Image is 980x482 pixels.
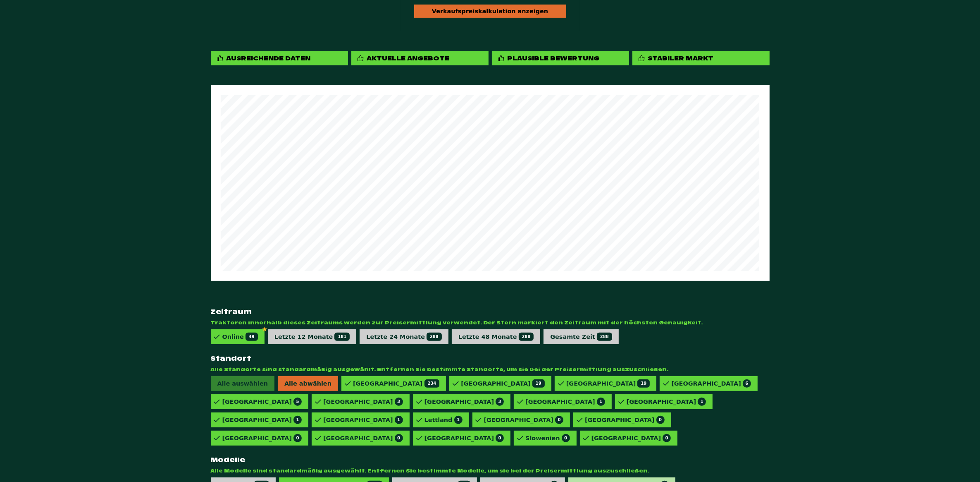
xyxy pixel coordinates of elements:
span: 1 [597,398,605,406]
span: 49 [246,333,258,341]
span: 0 [562,434,570,442]
div: [GEOGRAPHIC_DATA] [627,398,706,406]
span: Alle Modelle sind standardmäßig ausgewählt. Entfernen Sie bestimmte Modelle, um sie bei der Preis... [211,468,770,474]
span: 5 [293,398,302,406]
span: 3 [496,398,504,406]
span: 0 [496,434,504,442]
span: 3 [395,398,403,406]
div: [GEOGRAPHIC_DATA] [566,379,650,388]
span: 181 [334,333,350,341]
span: 1 [395,416,403,424]
div: Plausible Bewertung [492,51,629,65]
span: Alle Standorte sind standardmäßig ausgewählt. Entfernen Sie bestimmte Standorte, um sie bei der P... [211,366,770,373]
span: 0 [395,434,403,442]
span: 1 [293,416,302,424]
div: Plausible Bewertung [508,54,600,62]
div: Lettland [424,416,463,424]
div: [GEOGRAPHIC_DATA] [323,416,403,424]
span: 19 [637,379,650,388]
div: [GEOGRAPHIC_DATA] [671,379,751,388]
span: 1 [454,416,463,424]
span: Traktoren innerhalb dieses Zeitraums werden zur Preisermittlung verwendet. Der Stern markiert den... [211,319,770,326]
span: 288 [519,333,534,341]
span: 0 [656,416,665,424]
div: [GEOGRAPHIC_DATA] [424,398,504,406]
span: 6 [743,379,751,388]
span: 288 [427,333,442,341]
div: Verkaufspreiskalkulation anzeigen [414,5,566,18]
div: [GEOGRAPHIC_DATA] [222,434,302,442]
strong: Modelle [211,456,770,464]
div: Slowenien [525,434,570,442]
div: [GEOGRAPHIC_DATA] [424,434,504,442]
div: Letzte 24 Monate [366,333,442,341]
div: Stabiler Markt [632,51,770,65]
div: Online [222,333,258,341]
strong: Zeitraum [211,307,770,316]
strong: Standort [211,354,770,363]
div: [GEOGRAPHIC_DATA] [585,416,665,424]
span: 19 [532,379,545,388]
span: Alle abwählen [278,376,338,391]
div: Gesamte Zeit [550,333,612,341]
span: 1 [698,398,706,406]
div: [GEOGRAPHIC_DATA] [353,379,439,388]
div: [GEOGRAPHIC_DATA] [323,434,403,442]
div: [GEOGRAPHIC_DATA] [222,416,302,424]
div: Letzte 48 Monate [458,333,534,341]
div: Stabiler Markt [648,54,714,62]
span: 288 [597,333,612,341]
div: [GEOGRAPHIC_DATA] [461,379,544,388]
span: 0 [293,434,302,442]
div: Aktuelle Angebote [351,51,489,65]
div: [GEOGRAPHIC_DATA] [484,416,564,424]
div: [GEOGRAPHIC_DATA] [591,434,671,442]
div: Aktuelle Angebote [367,54,450,62]
span: 234 [424,379,440,388]
div: [GEOGRAPHIC_DATA] [525,398,605,406]
div: Ausreichende Daten [227,54,311,62]
div: Letzte 12 Monate [274,333,350,341]
div: Ausreichende Daten [211,51,348,65]
div: [GEOGRAPHIC_DATA] [323,398,403,406]
span: 0 [555,416,563,424]
span: Alle auswählen [211,376,274,391]
div: [GEOGRAPHIC_DATA] [222,398,302,406]
span: 0 [663,434,671,442]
